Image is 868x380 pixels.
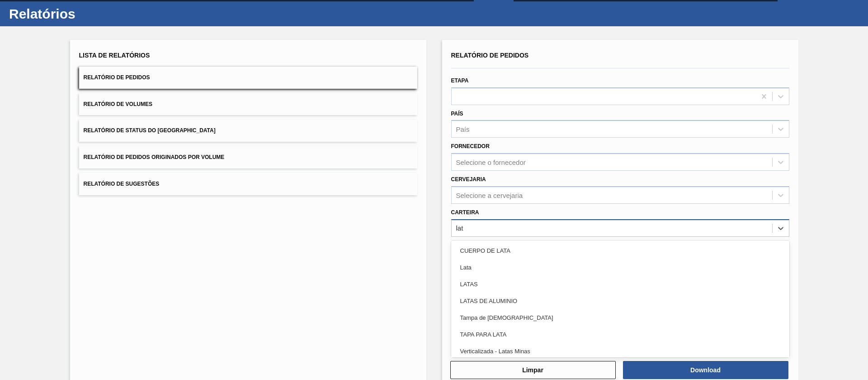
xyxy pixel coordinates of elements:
label: Cervejaria [451,176,486,183]
span: Relatório de Pedidos Originados por Volume [84,154,225,160]
button: Relatório de Status do [GEOGRAPHIC_DATA] [79,120,417,142]
div: TAPA PARA LATA [451,326,789,343]
label: País [451,111,463,117]
button: Relatório de Volumes [79,93,417,115]
span: Lista de Relatórios [79,52,150,59]
div: LATAS DE ALUMINIO [451,293,789,309]
button: Relatório de Pedidos [79,67,417,89]
label: Etapa [451,77,469,84]
label: Fornecedor [451,143,490,149]
div: LATAS [451,276,789,293]
span: Relatório de Sugestões [84,181,160,187]
div: Lata [451,259,789,276]
div: País [456,125,470,133]
div: Verticalizada - Latas Minas [451,343,789,360]
button: Download [623,361,788,379]
div: CUERPO DE LATA [451,242,789,259]
span: Relatório de Volumes [84,101,152,107]
button: Relatório de Sugestões [79,173,417,195]
span: Relatório de Pedidos [451,52,529,59]
span: Relatório de Status do [GEOGRAPHIC_DATA] [84,127,216,134]
div: Selecione o fornecedor [456,159,526,166]
label: Carteira [451,209,479,216]
h1: Relatórios [9,9,170,19]
button: Limpar [450,361,616,379]
button: Relatório de Pedidos Originados por Volume [79,146,417,168]
div: Tampa de [DEMOGRAPHIC_DATA] [451,309,789,326]
div: Selecione a cervejaria [456,191,523,199]
span: Relatório de Pedidos [84,74,150,81]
